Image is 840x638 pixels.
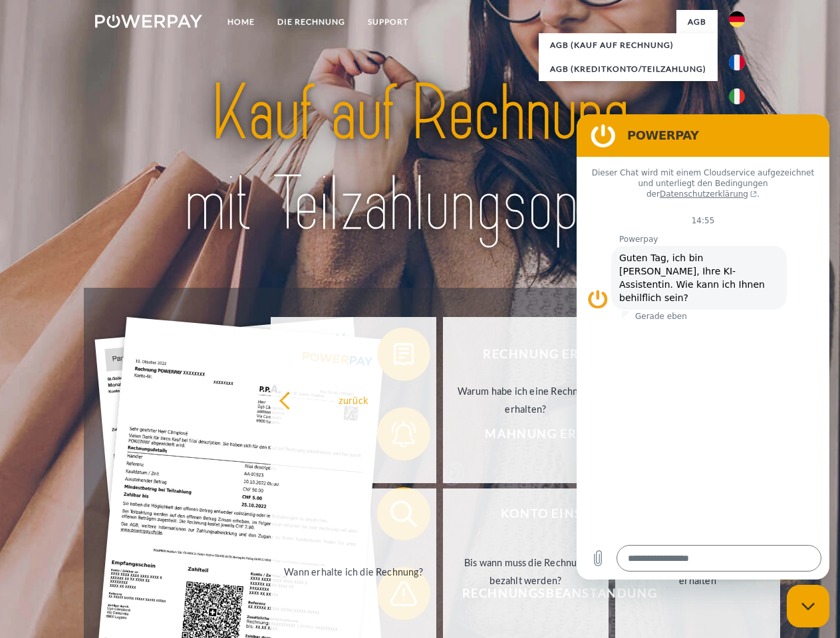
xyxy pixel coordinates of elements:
[577,114,829,580] iframe: Messaging-Fenster
[676,10,718,34] a: agb
[539,33,718,57] a: AGB (Kauf auf Rechnung)
[216,10,266,34] a: Home
[127,64,713,255] img: title-powerpay_de.svg
[451,554,601,589] div: Bis wann muss die Rechnung bezahlt werden?
[729,54,745,70] img: fr
[729,88,745,104] img: it
[356,10,420,34] a: SUPPORT
[787,585,829,627] iframe: Schaltfläche zum Öffnen des Messaging-Fensters; Konversation läuft
[266,10,356,34] a: DIE RECHNUNG
[279,562,428,580] div: Wann erhalte ich die Rechnung?
[451,382,601,418] div: Warum habe ich eine Rechnung erhalten?
[539,57,718,81] a: AGB (Kreditkonto/Teilzahlung)
[729,11,745,27] img: de
[95,15,202,28] img: logo-powerpay-white.svg
[279,391,428,409] div: zurück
